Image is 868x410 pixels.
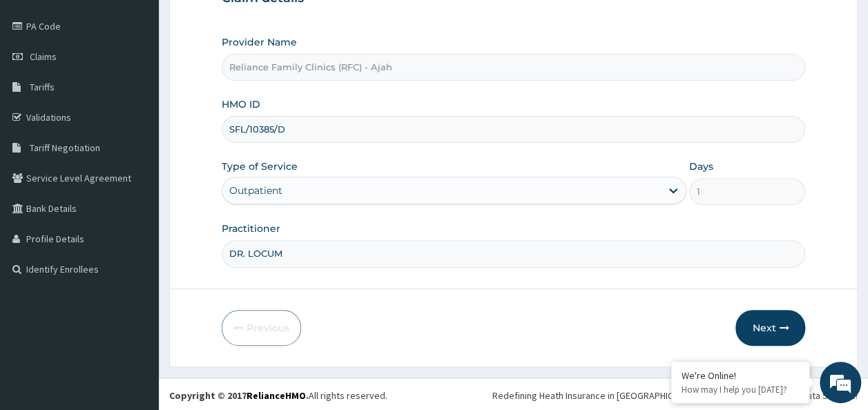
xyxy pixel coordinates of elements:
label: Days [689,159,713,173]
div: Minimize live chat window [226,7,260,40]
div: Redefining Heath Insurance in [GEOGRAPHIC_DATA] using Telemedicine and Data Science! [492,389,858,402]
div: Outpatient [229,184,282,197]
span: Tariff Negotiation [30,141,100,154]
div: Chat with us now [72,77,232,95]
span: We're online! [80,119,191,259]
span: Claims [30,50,57,63]
label: Practitioner [222,222,280,235]
input: Enter HMO ID [222,116,806,143]
label: Type of Service [222,159,298,173]
strong: Copyright © 2017 . [169,389,309,402]
div: We're Online! [682,369,799,382]
textarea: Type your message and hit 'Enter' [7,268,263,316]
p: How may I help you today? [682,384,799,396]
label: HMO ID [222,97,260,111]
button: Next [735,310,805,346]
span: Tariffs [30,81,55,93]
img: d_794563401_company_1708531726252_794563401 [26,69,56,104]
button: Previous [222,310,301,346]
input: Enter Name [222,240,806,267]
a: RelianceHMO [247,389,306,402]
label: Provider Name [222,35,297,49]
